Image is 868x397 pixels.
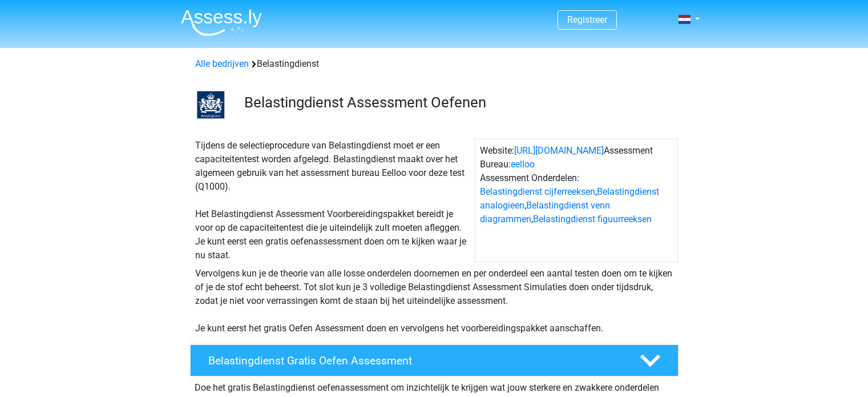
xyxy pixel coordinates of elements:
[480,200,610,224] a: Belastingdienst venn diagrammen
[567,14,607,25] a: Registreer
[480,186,595,197] a: Belastingdienst cijferreeksen
[191,57,678,71] div: Belastingdienst
[181,9,262,36] img: Assessly
[511,159,535,170] a: eelloo
[208,354,621,367] h4: Belastingdienst Gratis Oefen Assessment
[185,344,683,376] a: Belastingdienst Gratis Oefen Assessment
[533,214,652,224] a: Belastingdienst figuurreeksen
[514,145,604,156] a: [URL][DOMAIN_NAME]
[475,139,678,262] div: Website: Assessment Bureau: Assessment Onderdelen: , , ,
[191,267,678,335] div: Vervolgens kun je de theorie van alle losse onderdelen doornemen en per onderdeel een aantal test...
[195,58,249,69] a: Alle bedrijven
[191,139,475,262] div: Tijdens de selectieprocedure van Belastingdienst moet er een capaciteitentest worden afgelegd. Be...
[244,94,669,111] h3: Belastingdienst Assessment Oefenen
